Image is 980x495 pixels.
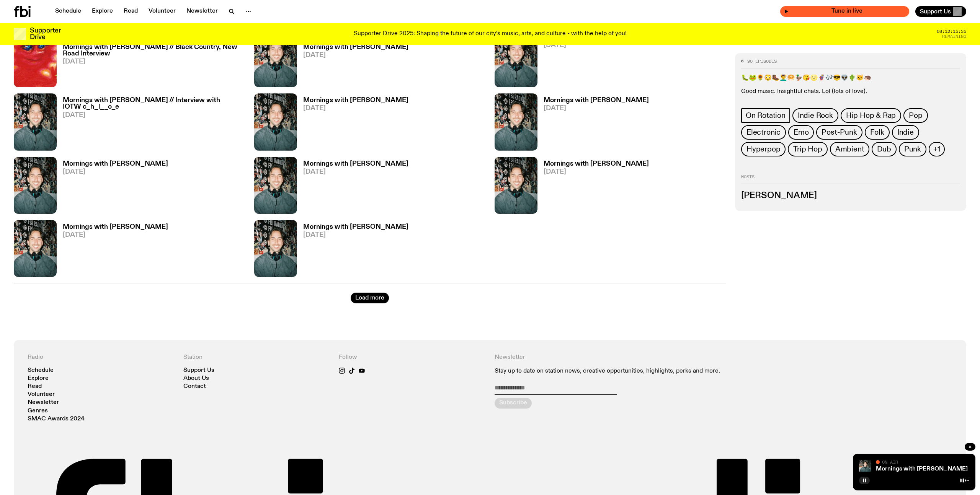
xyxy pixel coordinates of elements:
[30,28,60,41] h3: Supporter Drive
[57,224,168,277] a: Mornings with [PERSON_NAME][DATE]
[144,6,180,17] a: Volunteer
[87,6,118,17] a: Explore
[865,125,890,139] a: Folk
[28,368,54,373] a: Schedule
[303,97,408,104] h3: Mornings with [PERSON_NAME]
[741,108,790,122] a: On Rotation
[254,93,297,150] img: Radio presenter Ben Hansen sits in front of a wall of photos and an fbi radio sign. Film photo. B...
[882,459,898,464] span: On Air
[841,108,901,122] a: Hip Hop & Rap
[915,6,966,17] button: Support Us
[741,125,786,139] a: Electronic
[63,97,245,110] h3: Mornings with [PERSON_NAME] // Interview with IOTW c_h_l__o_e
[835,145,864,153] span: Ambient
[903,108,928,122] a: Pop
[780,6,909,17] button: On AirMornings with [PERSON_NAME]Tune in live
[303,105,408,112] span: [DATE]
[303,232,408,238] span: [DATE]
[741,88,960,95] p: Good music. Insightful chats. Lol (lots of love).
[909,111,922,119] span: Pop
[28,354,174,361] h4: Radio
[297,44,440,87] a: Mornings with [PERSON_NAME][DATE]
[28,392,55,397] a: Volunteer
[746,145,780,153] span: Hyperpop
[354,31,627,37] p: Supporter Drive 2025: Shaping the future of our city’s music, arts, and culture - with the help o...
[741,75,960,82] p: 🐛🐸🌻😳🥾💆‍♂️🥯🦆😘🌝🦸🎶😎👽🌵😼🦔
[537,34,649,87] a: Mornings with [PERSON_NAME][DATE]
[929,142,945,156] button: +1
[789,8,905,14] span: Tune in live
[28,384,42,389] a: Read
[303,224,408,230] h3: Mornings with [PERSON_NAME]
[846,111,896,119] span: Hip Hop & Rap
[798,111,833,119] span: Indie Rock
[28,400,59,405] a: Newsletter
[28,416,85,422] a: SMAC Awards 2024
[183,368,214,373] a: Support Us
[495,398,532,409] button: Subscribe
[254,30,297,87] img: Radio presenter Ben Hansen sits in front of a wall of photos and an fbi radio sign. Film photo. B...
[297,224,408,277] a: Mornings with [PERSON_NAME][DATE]
[183,354,330,361] h4: Station
[57,44,245,87] a: Mornings with [PERSON_NAME] // Black Country, New Road Interview[DATE]
[63,44,245,57] h3: Mornings with [PERSON_NAME] // Black Country, New Road Interview
[303,52,440,59] span: [DATE]
[63,161,168,167] h3: Mornings with [PERSON_NAME]
[746,128,781,136] span: Electronic
[544,97,649,104] h3: Mornings with [PERSON_NAME]
[544,42,649,49] span: [DATE]
[14,157,57,214] img: Radio presenter Ben Hansen sits in front of a wall of photos and an fbi radio sign. Film photo. B...
[254,157,297,214] img: Radio presenter Ben Hansen sits in front of a wall of photos and an fbi radio sign. Film photo. B...
[741,174,960,184] h2: Hosts
[822,128,857,136] span: Post-Punk
[119,6,142,17] a: Read
[183,384,206,389] a: Contact
[872,142,896,156] a: Dub
[63,112,245,119] span: [DATE]
[28,376,49,381] a: Explore
[297,161,408,214] a: Mornings with [PERSON_NAME][DATE]
[937,29,966,34] span: 08:12:15:35
[859,460,871,472] img: Radio presenter Ben Hansen sits in front of a wall of photos and an fbi radio sign. Film photo. B...
[897,128,914,136] span: Indie
[339,354,485,361] h4: Follow
[303,44,440,50] h3: Mornings with [PERSON_NAME]
[57,161,168,214] a: Mornings with [PERSON_NAME][DATE]
[14,220,57,277] img: Radio presenter Ben Hansen sits in front of a wall of photos and an fbi radio sign. Film photo. B...
[876,466,968,472] a: Mornings with [PERSON_NAME]
[747,59,777,63] span: 90 episodes
[788,125,814,139] a: Emo
[63,59,245,65] span: [DATE]
[254,220,297,277] img: Radio presenter Ben Hansen sits in front of a wall of photos and an fbi radio sign. Film photo. B...
[14,30,57,87] img: Black Country, New Road's Forever Howlong album artwork, a red sun figure showing you a yellow an...
[920,8,951,15] span: Support Us
[537,161,649,214] a: Mornings with [PERSON_NAME][DATE]
[495,368,797,375] p: Stay up to date on station news, creative opportunities, highlights, perks and more.
[303,169,408,175] span: [DATE]
[899,142,926,156] a: Punk
[746,111,786,119] span: On Rotation
[877,145,891,153] span: Dub
[741,142,786,156] a: Hyperpop
[793,145,822,153] span: Trip Hop
[544,169,649,175] span: [DATE]
[544,105,649,112] span: [DATE]
[942,34,966,39] span: Remaining
[351,293,389,303] button: Load more
[537,97,649,150] a: Mornings with [PERSON_NAME][DATE]
[63,232,168,238] span: [DATE]
[183,376,209,381] a: About Us
[297,97,408,150] a: Mornings with [PERSON_NAME][DATE]
[495,157,537,214] img: Radio presenter Ben Hansen sits in front of a wall of photos and an fbi radio sign. Film photo. B...
[788,142,827,156] a: Trip Hop
[794,128,808,136] span: Emo
[892,125,919,139] a: Indie
[495,30,537,87] img: Radio presenter Ben Hansen sits in front of a wall of photos and an fbi radio sign. Film photo. B...
[904,145,921,153] span: Punk
[933,145,940,153] span: +1
[544,161,649,167] h3: Mornings with [PERSON_NAME]
[182,6,222,17] a: Newsletter
[792,108,838,122] a: Indie Rock
[51,6,86,17] a: Schedule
